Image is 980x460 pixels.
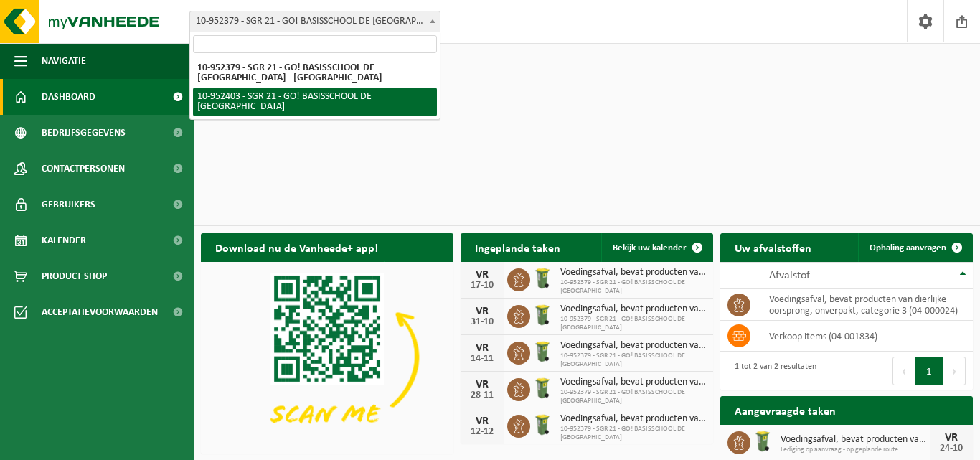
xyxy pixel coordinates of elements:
div: 31-10 [468,317,496,327]
span: 10-952379 - SGR 21 - GO! BASISSCHOOL DE [GEOGRAPHIC_DATA] [560,388,706,405]
div: 17-10 [468,281,496,291]
h2: Aangevraagde taken [720,396,850,424]
span: 10-952379 - SGR 21 - GO! BASISSCHOOL DE [GEOGRAPHIC_DATA] [560,425,706,442]
span: 10-952379 - SGR 21 - GO! BASISSCHOOL DE WERELDBRUG - OUDENAARDE [189,11,440,32]
span: Gebruikers [42,187,95,222]
span: 10-952379 - SGR 21 - GO! BASISSCHOOL DE [GEOGRAPHIC_DATA] [560,278,706,296]
div: 14-11 [468,354,496,364]
h2: Ingeplande taken [461,233,575,261]
span: 10-952379 - SGR 21 - GO! BASISSCHOOL DE WERELDBRUG - OUDENAARDE [190,11,440,32]
span: 10-952379 - SGR 21 - GO! BASISSCHOOL DE [GEOGRAPHIC_DATA] [560,315,706,332]
span: Voedingsafval, bevat producten van dierlijke oorsprong, onverpakt, categorie 3 [560,413,706,425]
span: Ophaling aanvragen [870,243,946,253]
span: 10-952379 - SGR 21 - GO! BASISSCHOOL DE [GEOGRAPHIC_DATA] [560,352,706,369]
div: 24-10 [937,443,966,454]
span: Voedingsafval, bevat producten van dierlijke oorsprong, onverpakt, categorie 3 [560,340,706,352]
span: Voedingsafval, bevat producten van dierlijke oorsprong, onverpakt, categorie 3 [781,434,930,446]
span: Acceptatievoorwaarden [42,294,158,330]
span: Navigatie [42,43,86,79]
span: Contactpersonen [42,151,125,187]
div: 28-11 [468,390,496,400]
button: 1 [915,357,943,385]
h2: Uw afvalstoffen [720,233,826,261]
div: VR [468,416,496,427]
div: VR [468,379,496,390]
span: Voedingsafval, bevat producten van dierlijke oorsprong, onverpakt, categorie 3 [560,304,706,315]
span: Dashboard [42,79,95,115]
a: Bekijk uw kalender [601,233,712,262]
span: Bedrijfsgegevens [42,115,126,151]
span: Afvalstof [769,270,810,281]
div: VR [468,306,496,317]
img: WB-0140-HPE-GN-50 [530,376,555,400]
img: WB-0140-HPE-GN-50 [530,413,555,437]
li: 10-952403 - SGR 21 - GO! BASISSCHOOL DE [GEOGRAPHIC_DATA] [193,88,437,116]
div: VR [468,269,496,281]
td: voedingsafval, bevat producten van dierlijke oorsprong, onverpakt, categorie 3 (04-000024) [758,289,973,321]
img: WB-0140-HPE-GN-50 [530,339,555,364]
button: Next [943,357,966,385]
img: WB-0140-HPE-GN-50 [750,429,775,454]
div: 1 tot 2 van 2 resultaten [727,355,816,387]
span: Product Shop [42,258,107,294]
button: Previous [892,357,915,385]
span: Voedingsafval, bevat producten van dierlijke oorsprong, onverpakt, categorie 3 [560,267,706,278]
span: Kalender [42,222,86,258]
span: Bekijk uw kalender [613,243,687,253]
img: Download de VHEPlus App [201,262,453,451]
span: Lediging op aanvraag - op geplande route [781,446,930,454]
span: Voedingsafval, bevat producten van dierlijke oorsprong, onverpakt, categorie 3 [560,377,706,388]
h2: Download nu de Vanheede+ app! [201,233,392,261]
img: WB-0140-HPE-GN-50 [530,266,555,291]
li: 10-952379 - SGR 21 - GO! BASISSCHOOL DE [GEOGRAPHIC_DATA] - [GEOGRAPHIC_DATA] [193,59,437,88]
div: 12-12 [468,427,496,437]
a: Ophaling aanvragen [858,233,971,262]
div: VR [468,342,496,354]
div: VR [937,432,966,443]
td: verkoop items (04-001834) [758,321,973,352]
img: WB-0140-HPE-GN-50 [530,303,555,327]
